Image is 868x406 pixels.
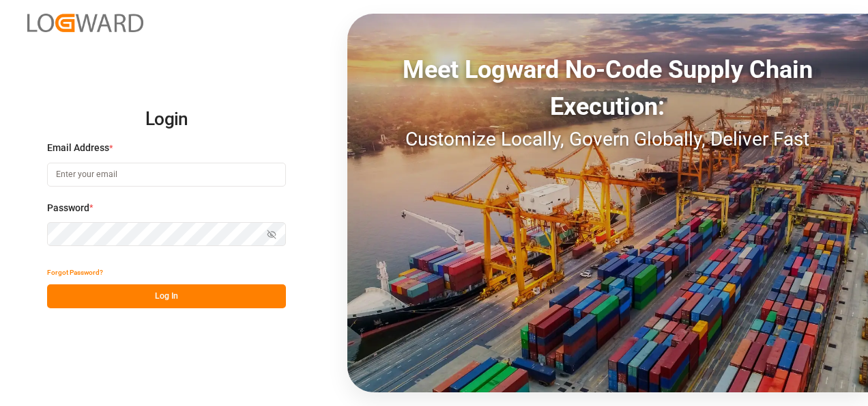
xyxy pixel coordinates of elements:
div: Customize Locally, Govern Globally, Deliver Fast [347,125,868,154]
input: Enter your email [47,163,286,187]
div: Meet Logward No-Code Supply Chain Execution: [347,51,868,125]
button: Log In [47,284,286,308]
span: Password [47,201,89,215]
button: Forgot Password? [47,260,103,284]
h2: Login [47,98,286,141]
img: Logward_new_orange.png [27,14,143,32]
span: Email Address [47,141,109,155]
